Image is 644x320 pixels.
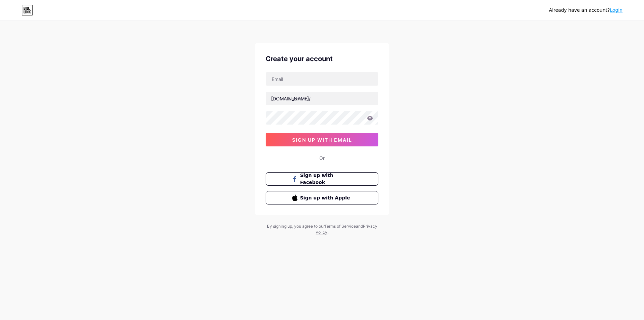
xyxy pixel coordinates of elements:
div: Already have an account? [549,7,623,14]
button: Sign up with Apple [266,191,378,204]
button: sign up with email [266,133,378,146]
a: Terms of Service [324,224,356,229]
input: username [266,92,378,105]
input: Email [266,72,378,86]
div: Create your account [266,54,378,64]
span: Sign up with Facebook [300,172,352,186]
div: By signing up, you agree to our and . [265,223,379,235]
span: sign up with email [292,137,352,143]
div: Or [319,154,325,162]
div: [DOMAIN_NAME]/ [271,95,311,102]
button: Sign up with Facebook [266,172,378,186]
span: Sign up with Apple [300,194,352,201]
a: Login [610,7,623,13]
